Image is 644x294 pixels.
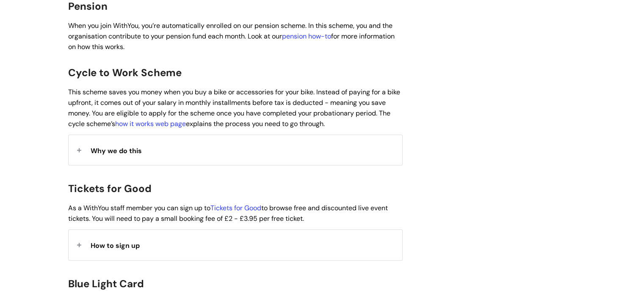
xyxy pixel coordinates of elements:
span: Why we do this [91,146,142,155]
span: Cycle to Work Scheme [68,66,182,79]
a: how it works web page [115,119,186,128]
span: Blue Light Card [68,277,144,290]
span: When you join WithYou, you’re automatically enrolled on our pension scheme. In this scheme, you a... [68,21,395,51]
span: Tickets for Good [68,182,152,195]
a: Tickets for Good [210,203,261,212]
span: As a WithYou staff member you can sign up to to browse free and discounted live event tickets. Yo... [68,203,388,223]
span: This scheme saves you money when you buy a bike or accessories for your bike. Instead of paying f... [68,88,400,128]
a: pension how-to [282,32,331,41]
span: How to sign up [91,241,140,250]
